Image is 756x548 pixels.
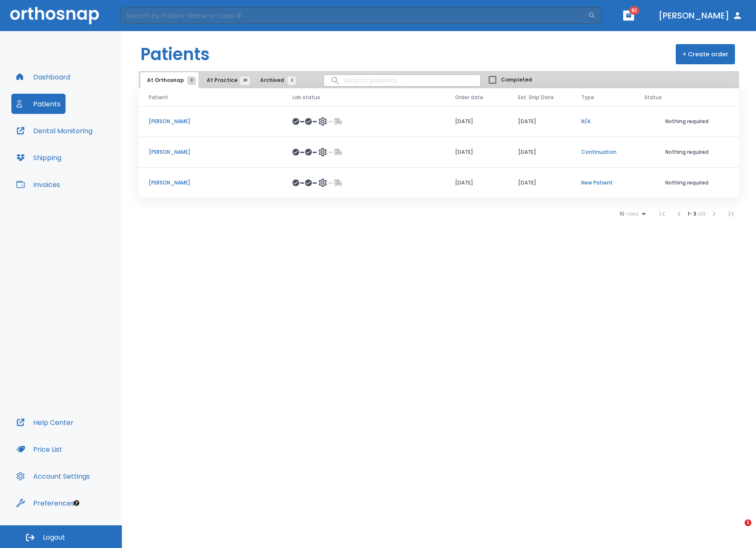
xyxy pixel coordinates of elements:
[260,76,292,84] span: Archived
[518,94,554,101] span: Est. Ship Date
[149,94,168,101] span: Patient
[727,519,748,540] iframe: Intercom live chat
[11,94,66,114] button: Patients
[11,493,79,513] button: Preferences
[624,211,639,217] span: rows
[644,118,729,125] p: Nothing required
[11,174,65,195] button: Invoices
[445,106,508,137] td: [DATE]
[644,94,662,101] span: Status
[619,211,624,217] span: 10
[11,466,95,486] button: Account Settings
[688,210,698,217] span: 1 - 3
[698,210,706,217] span: of 3
[149,148,272,156] p: [PERSON_NAME]
[455,94,483,101] span: Order date
[581,148,624,156] p: Continuation
[508,106,571,137] td: [DATE]
[149,118,272,125] p: [PERSON_NAME]
[187,76,196,85] span: 3
[140,42,210,67] h1: Patients
[11,121,97,141] button: Dental Monitoring
[508,137,571,168] td: [DATE]
[655,8,746,23] button: [PERSON_NAME]
[149,179,272,187] p: [PERSON_NAME]
[287,76,296,85] span: 2
[581,179,624,187] p: New Patient
[501,76,532,84] span: Completed
[207,76,245,84] span: At Practice
[644,148,729,156] p: Nothing required
[745,519,751,526] span: 1
[508,168,571,198] td: [DATE]
[11,412,79,432] button: Help Center
[73,499,80,507] div: Tooltip anchor
[445,168,508,198] td: [DATE]
[120,7,588,24] input: Search by Patient Name or Case #
[11,67,75,87] button: Dashboard
[140,72,300,88] div: tabs
[581,94,594,101] span: Type
[324,72,480,89] input: search
[676,44,735,64] button: + Create order
[445,137,508,168] td: [DATE]
[11,148,66,168] button: Shipping
[581,118,624,125] p: N/A
[644,179,729,187] p: Nothing required
[292,94,320,101] span: Lab status
[43,533,65,542] span: Logout
[10,7,99,24] img: Orthosnap
[11,439,67,459] button: Price List
[240,76,250,85] span: 28
[147,76,192,84] span: At Orthosnap
[629,6,639,15] span: 61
